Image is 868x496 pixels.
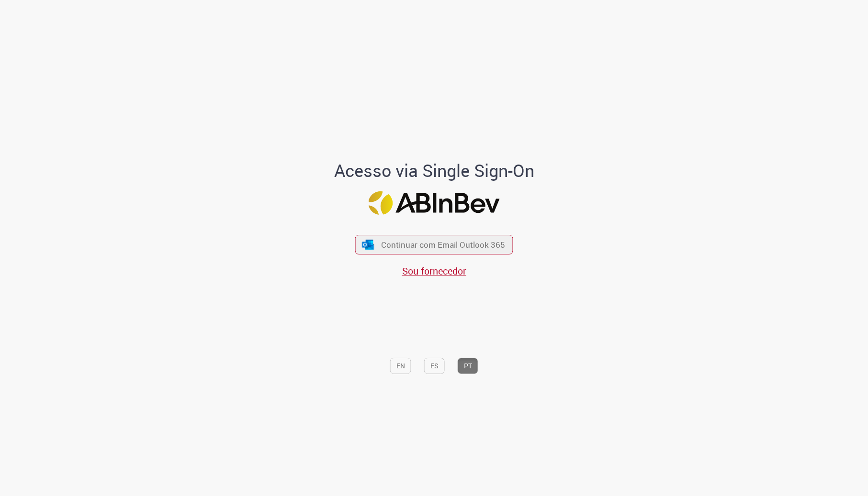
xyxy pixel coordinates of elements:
[369,191,500,215] img: Logo ABInBev
[355,235,513,254] button: ícone Azure/Microsoft 360 Continuar com Email Outlook 365
[458,358,478,374] button: PT
[424,358,445,374] button: ES
[381,239,505,250] span: Continuar com Email Outlook 365
[402,265,466,277] a: Sou fornecedor
[390,358,411,374] button: EN
[361,240,374,250] img: ícone Azure/Microsoft 360
[301,161,567,180] h1: Acesso via Single Sign-On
